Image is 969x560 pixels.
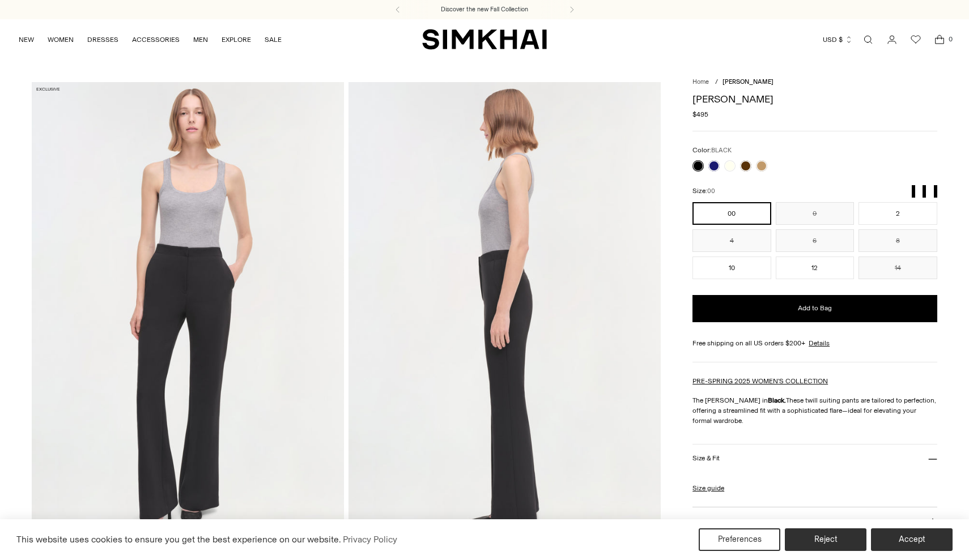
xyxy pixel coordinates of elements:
span: 00 [707,187,715,195]
button: 00 [692,202,771,225]
nav: breadcrumbs [692,78,937,87]
button: More Details [692,507,937,536]
p: The [PERSON_NAME] in These twill suiting pants are tailored to perfection, offering a streamlined... [692,395,937,426]
div: / [715,78,718,87]
strong: Black. [768,396,786,404]
button: Reject [785,528,866,551]
h3: More Details [692,518,728,525]
label: Color: [692,145,732,156]
h3: Size & Fit [692,455,720,462]
a: Go to the account page [881,28,903,51]
a: Details [809,338,830,348]
a: Open cart modal [928,28,951,51]
label: Size: [692,186,715,196]
a: PRE-SPRING 2025 WOMEN'S COLLECTION [692,377,828,385]
span: $495 [692,109,708,119]
button: 6 [776,229,854,252]
button: Size & Fit [692,444,937,473]
span: This website uses cookies to ensure you get the best experience on our website. [16,534,341,545]
a: Discover the new Fall Collection [441,5,528,14]
button: 0 [776,202,854,225]
button: 8 [858,229,937,252]
button: 4 [692,229,771,252]
span: [PERSON_NAME] [722,78,773,86]
img: Kenna Trouser [32,82,344,550]
div: Free shipping on all US orders $200+ [692,338,937,348]
img: Kenna Trouser [348,82,661,550]
a: NEW [19,27,34,52]
button: 10 [692,257,771,279]
span: 0 [945,34,955,44]
a: EXPLORE [222,27,251,52]
a: DRESSES [87,27,118,52]
button: USD $ [823,27,853,52]
a: Open search modal [857,28,879,51]
a: MEN [193,27,208,52]
a: Home [692,78,709,86]
span: Add to Bag [798,303,832,313]
a: ACCESSORIES [132,27,180,52]
button: 14 [858,257,937,279]
a: Privacy Policy (opens in a new tab) [341,531,399,548]
a: SIMKHAI [422,28,547,50]
a: WOMEN [48,27,74,52]
button: 12 [776,257,854,279]
a: Size guide [692,483,724,493]
h1: [PERSON_NAME] [692,94,937,104]
a: SALE [265,27,282,52]
button: Add to Bag [692,295,937,322]
span: BLACK [711,147,732,154]
button: Accept [871,528,953,551]
button: Preferences [699,528,780,551]
a: Wishlist [904,28,927,51]
button: 2 [858,202,937,225]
